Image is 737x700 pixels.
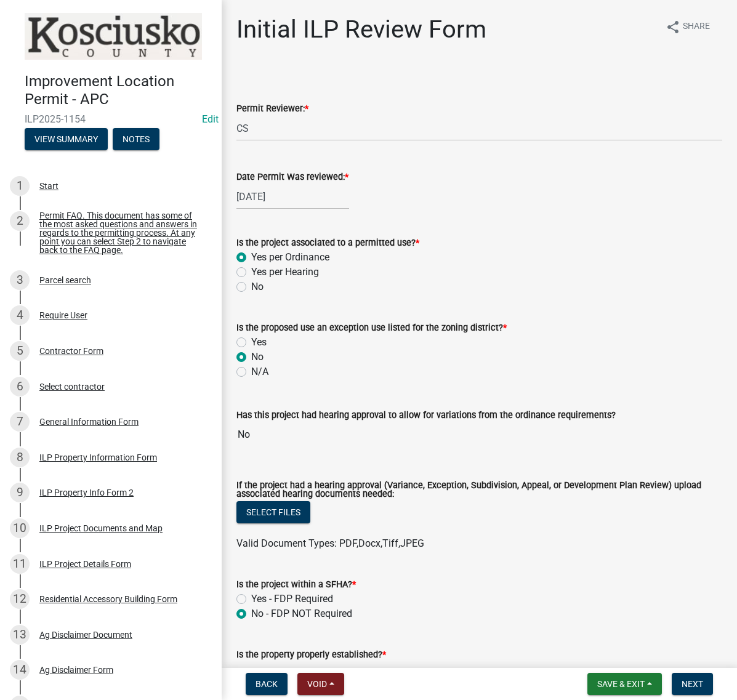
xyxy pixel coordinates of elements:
div: 8 [10,448,30,467]
label: Is the proposed use an exception use listed for the zoning district? [236,324,507,332]
label: No [251,350,264,364]
label: No [251,280,264,294]
div: Require User [39,311,87,320]
div: ILP Property Info Form 2 [39,488,134,497]
div: ILP Property Information Form [39,453,157,462]
label: Yes - FDP Required [251,592,333,606]
div: Residential Accessory Building Form [39,595,177,603]
button: Back [246,673,288,695]
div: Ag Disclaimer Document [39,630,132,639]
div: 9 [10,483,30,502]
label: Yes [251,335,267,350]
button: Notes [113,128,159,150]
div: Parcel search [39,276,91,284]
div: Permit FAQ. This document has some of the most asked questions and answers in regards to the perm... [39,211,202,254]
div: 14 [10,660,30,680]
label: No - FDP NOT Required [251,606,352,621]
div: 13 [10,625,30,645]
label: Yes per Ordinance [251,250,329,265]
h4: Improvement Location Permit - APC [25,73,212,108]
a: Edit [202,113,219,125]
div: Select contractor [39,382,105,391]
button: Next [672,673,713,695]
wm-modal-confirm: Summary [25,135,108,145]
wm-modal-confirm: Notes [113,135,159,145]
div: General Information Form [39,417,139,426]
div: 2 [10,211,30,231]
div: 4 [10,305,30,325]
img: Kosciusko County, Indiana [25,13,202,60]
div: 5 [10,341,30,361]
label: Date Permit Was reviewed: [236,173,348,182]
div: 1 [10,176,30,196]
h1: Initial ILP Review Form [236,15,486,44]
input: mm/dd/yyyy [236,184,349,209]
span: Valid Document Types: PDF,Docx,Tiff,JPEG [236,537,424,549]
div: Contractor Form [39,347,103,355]
label: If the project had a hearing approval (Variance, Exception, Subdivision, Appeal, or Development P... [236,481,722,499]
button: shareShare [656,15,720,39]
div: 12 [10,589,30,609]
span: Next [682,679,703,689]
button: View Summary [25,128,108,150]
span: Back [256,679,278,689]
div: ILP Project Details Form [39,560,131,568]
div: 3 [10,270,30,290]
div: 11 [10,554,30,574]
span: ILP2025-1154 [25,113,197,125]
label: Yes [251,662,267,677]
label: Yes per Hearing [251,265,319,280]
div: Ag Disclaimer Form [39,666,113,674]
span: Share [683,20,710,34]
label: Has this project had hearing approval to allow for variations from the ordinance requirements? [236,411,616,420]
label: Permit Reviewer: [236,105,308,113]
div: 10 [10,518,30,538]
label: Is the project within a SFHA? [236,581,356,589]
button: Save & Exit [587,673,662,695]
button: Void [297,673,344,695]
label: Is the property properly established? [236,651,386,659]
div: 7 [10,412,30,432]
span: Void [307,679,327,689]
button: Select files [236,501,310,523]
i: share [666,20,680,34]
span: Save & Exit [597,679,645,689]
label: Is the project associated to a permitted use? [236,239,419,247]
wm-modal-confirm: Edit Application Number [202,113,219,125]
div: 6 [10,377,30,396]
label: N/A [251,364,268,379]
div: Start [39,182,58,190]
div: ILP Project Documents and Map [39,524,163,533]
